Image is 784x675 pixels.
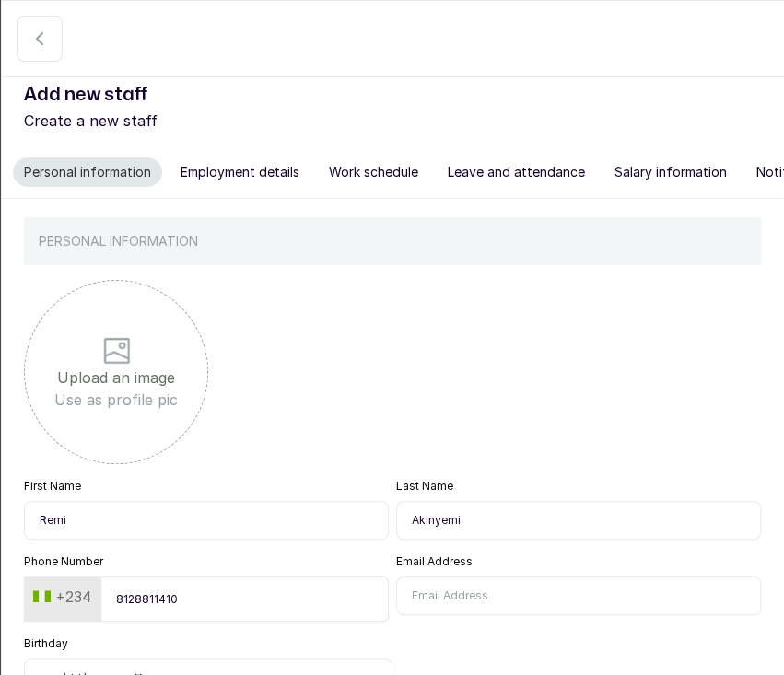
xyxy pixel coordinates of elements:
p: Create a new staff [24,110,761,132]
button: Employment details [170,157,310,187]
button: Work schedule [318,157,429,187]
p: PERSONAL INFORMATION [39,232,198,250]
button: +234 [26,582,99,611]
label: Phone Number [24,554,103,569]
label: First Name [24,479,81,494]
button: Salary information [603,157,738,187]
h1: Add new staff [24,80,761,110]
button: Leave and attendance [437,157,596,187]
input: 9151930463 [100,576,389,622]
input: Last Name [396,501,761,540]
label: Birthday [24,636,68,651]
label: Last Name [396,479,453,494]
label: Email Address [396,554,473,569]
input: Email Address [396,576,761,615]
button: Personal information [13,157,162,187]
input: First Name [24,501,389,540]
